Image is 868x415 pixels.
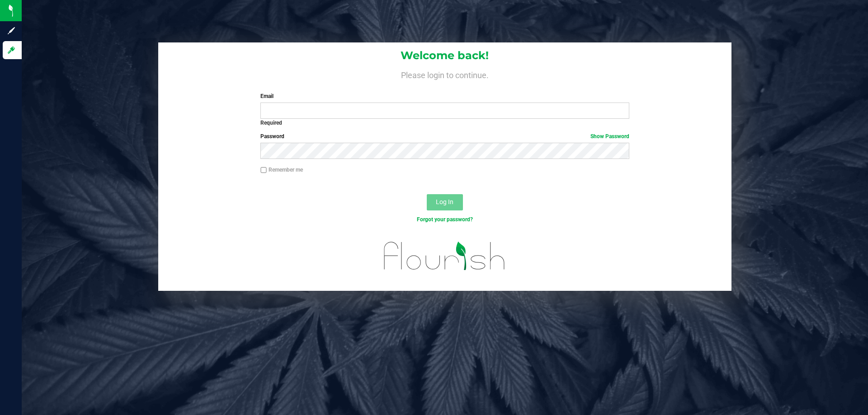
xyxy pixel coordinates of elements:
[373,233,516,279] img: flourish_logo.svg
[260,120,282,126] strong: Required
[260,92,629,100] label: Email
[260,167,267,173] input: Remember me
[436,198,453,205] span: Log In
[7,46,16,55] inline-svg: Log in
[427,194,463,210] button: Log In
[417,216,473,223] a: Forgot your password?
[158,69,731,79] h4: Please login to continue.
[590,133,629,140] a: Show Password
[7,26,16,35] inline-svg: Sign up
[260,166,303,174] label: Remember me
[158,50,731,61] h1: Welcome back!
[260,133,284,140] span: Password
